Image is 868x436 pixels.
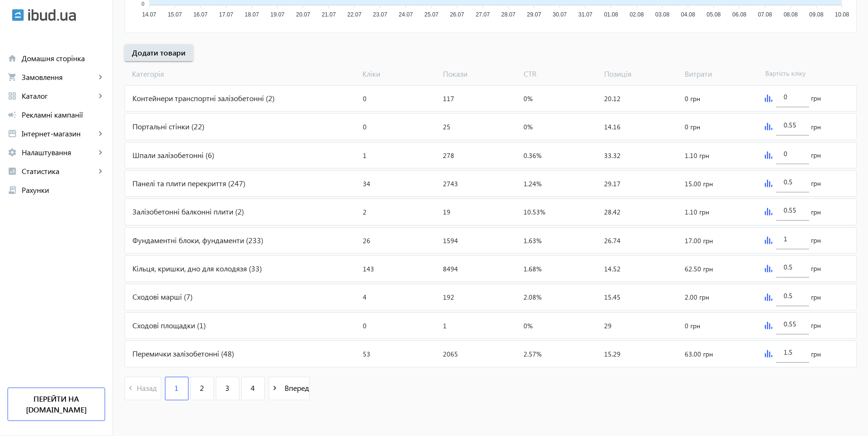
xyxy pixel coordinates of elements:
[811,179,821,188] span: грн
[443,179,458,188] span: 2743
[8,166,17,176] mat-icon: analytics
[765,180,772,187] img: graph.svg
[524,151,541,160] span: 0.36%
[22,148,96,157] span: Налаштування
[363,151,367,160] span: 1
[22,129,96,138] span: Інтернет-магазин
[604,321,612,330] span: 29
[765,123,772,130] img: graph.svg
[524,122,532,131] span: 0%
[655,11,670,18] tspan: 03.08
[811,94,821,103] span: грн
[765,350,772,357] img: graph.svg
[681,69,762,79] span: Витрати
[8,129,17,138] mat-icon: storefront
[765,151,772,159] img: graph.svg
[685,151,709,160] span: 1.10 грн
[524,349,541,358] span: 2.57%
[125,171,359,196] div: Панелі та плити перекриття (247)
[28,9,76,21] img: ibud_text.svg
[524,207,545,216] span: 10.53%
[524,293,541,301] span: 2.08%
[765,265,772,272] img: graph.svg
[322,11,336,18] tspan: 21.07
[685,264,713,273] span: 62.50 грн
[281,383,309,393] span: Вперед
[811,264,821,273] span: грн
[443,94,454,103] span: 117
[125,143,359,168] div: Шпали залізобетонні (6)
[707,11,721,18] tspan: 05.08
[765,237,772,244] img: graph.svg
[604,293,621,301] span: 15.45
[8,91,17,101] mat-icon: grid_view
[443,293,454,301] span: 192
[524,321,532,330] span: 0%
[732,11,746,18] tspan: 06.08
[12,9,24,21] img: ibud.svg
[363,349,370,358] span: 53
[685,179,713,188] span: 15.00 грн
[132,48,186,58] span: Додати товари
[439,69,520,79] span: Покази
[443,264,458,273] span: 8494
[125,284,359,309] div: Сходові марші (7)
[22,166,96,176] span: Статистика
[527,11,541,18] tspan: 29.07
[125,228,359,253] div: Фундаментні блоки, фундаменти (233)
[363,264,374,273] span: 143
[359,69,439,79] span: Кліки
[604,151,621,160] span: 33.32
[811,207,821,217] span: грн
[685,293,709,301] span: 2.00 грн
[8,110,17,119] mat-icon: campaign
[450,11,464,18] tspan: 26.07
[809,11,823,18] tspan: 09.08
[22,185,105,195] span: Рахунки
[443,349,458,358] span: 2065
[524,94,532,103] span: 0%
[125,199,359,224] div: Залізобетонні балконні плити (2)
[443,151,454,160] span: 278
[225,383,229,393] span: 3
[443,122,450,131] span: 25
[399,11,413,18] tspan: 24.07
[475,11,490,18] tspan: 27.07
[765,95,772,102] img: graph.svg
[96,129,105,138] mat-icon: keyboard_arrow_right
[347,11,361,18] tspan: 22.07
[22,54,105,63] span: Домашня сторінка
[296,11,310,18] tspan: 20.07
[578,11,592,18] tspan: 31.07
[443,236,458,245] span: 1594
[811,321,821,330] span: грн
[811,151,821,160] span: грн
[193,11,207,18] tspan: 16.07
[125,256,359,281] div: Кільця, кришки, дно для колодязя (33)
[600,69,681,79] span: Позиція
[22,72,96,82] span: Замовлення
[373,11,387,18] tspan: 23.07
[765,293,772,301] img: graph.svg
[168,11,182,18] tspan: 15.07
[363,321,367,330] span: 0
[219,11,233,18] tspan: 17.07
[811,236,821,245] span: грн
[8,72,17,82] mat-icon: shopping_cart
[765,322,772,329] img: graph.svg
[604,264,621,273] span: 14.52
[141,1,144,7] tspan: 0
[245,11,259,18] tspan: 18.07
[685,207,709,216] span: 1.10 грн
[501,11,516,18] tspan: 28.07
[96,91,105,101] mat-icon: keyboard_arrow_right
[125,341,359,366] div: Перемички залізобетонні (48)
[811,122,821,132] span: грн
[96,148,105,157] mat-icon: keyboard_arrow_right
[685,321,700,330] span: 0 грн
[604,207,621,216] span: 28.42
[124,69,359,79] span: Категорія
[604,349,621,358] span: 15.29
[96,72,105,82] mat-icon: keyboard_arrow_right
[22,91,96,101] span: Каталог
